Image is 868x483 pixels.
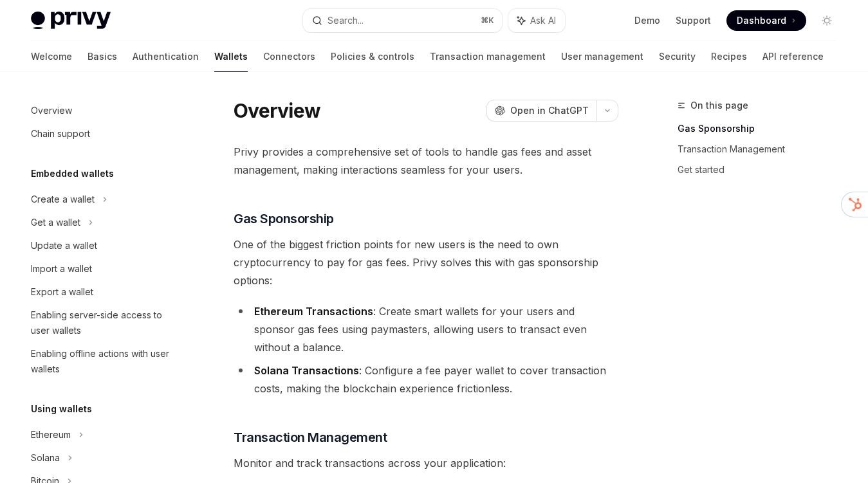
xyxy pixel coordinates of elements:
a: Support [676,14,711,27]
h5: Using wallets [31,401,92,417]
span: Transaction Management [234,428,387,446]
a: Overview [21,99,185,122]
a: Security [659,41,696,72]
a: Transaction management [430,41,546,72]
a: Enabling server-side access to user wallets [21,304,185,342]
div: Overview [31,103,72,118]
span: Privy provides a comprehensive set of tools to handle gas fees and asset management, making inter... [234,143,618,179]
a: Transaction Management [678,139,847,159]
span: Gas Sponsorship [234,210,334,228]
span: Monitor and track transactions across your application: [234,454,618,472]
button: Search...⌘K [303,9,502,32]
button: Toggle dark mode [817,10,837,31]
h1: Overview [234,99,320,122]
a: Policies & controls [331,41,414,72]
div: Solana [31,450,60,466]
div: Chain support [31,126,90,141]
a: API reference [762,41,824,72]
span: One of the biggest friction points for new users is the need to own cryptocurrency to pay for gas... [234,235,618,289]
a: Chain support [21,122,185,145]
a: Export a wallet [21,280,185,304]
div: Export a wallet [31,284,93,300]
span: Dashboard [737,14,786,27]
a: Recipes [711,41,747,72]
div: Create a wallet [31,192,95,207]
div: Import a wallet [31,261,92,277]
a: Connectors [263,41,315,72]
span: ⌘ K [481,15,494,26]
a: Basics [88,41,117,72]
div: Get a wallet [31,215,80,230]
span: Ask AI [530,14,556,27]
a: Gas Sponsorship [678,118,847,139]
a: User management [561,41,643,72]
a: Get started [678,159,847,180]
div: Update a wallet [31,238,97,253]
a: Demo [634,14,660,27]
strong: Ethereum Transactions [254,305,373,318]
a: Authentication [133,41,199,72]
div: Enabling offline actions with user wallets [31,346,178,377]
h5: Embedded wallets [31,166,114,181]
li: : Create smart wallets for your users and sponsor gas fees using paymasters, allowing users to tr... [234,302,618,356]
a: Update a wallet [21,234,185,257]
a: Dashboard [726,10,806,31]
div: Enabling server-side access to user wallets [31,307,178,338]
a: Enabling offline actions with user wallets [21,342,185,381]
span: On this page [690,98,748,113]
strong: Solana Transactions [254,364,359,377]
a: Import a wallet [21,257,185,280]
a: Wallets [214,41,248,72]
div: Search... [328,13,364,28]
img: light logo [31,12,111,30]
a: Welcome [31,41,72,72]
button: Open in ChatGPT [486,100,596,122]
li: : Configure a fee payer wallet to cover transaction costs, making the blockchain experience frict... [234,361,618,397]
button: Ask AI [508,9,565,32]
span: Open in ChatGPT [510,104,589,117]
div: Ethereum [31,427,71,442]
